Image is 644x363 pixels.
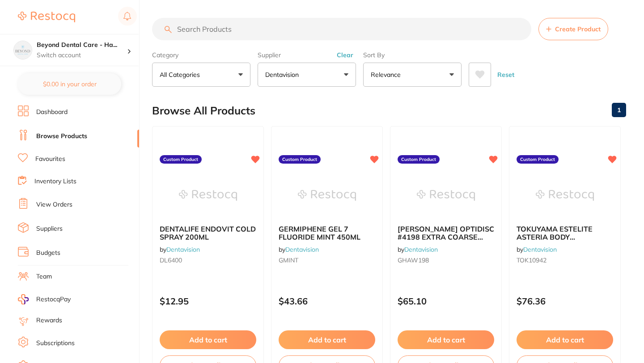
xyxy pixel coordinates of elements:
span: DL6400 [160,256,182,264]
img: DENTALIFE ENDOVIT COLD SPRAY 200ML [179,173,237,218]
img: KERR OPTIDISC #4198 EXTRA COARSE DARK RED 12.6MM (80) [417,173,475,218]
b: GERMIPHENE GEL 7 FLUORIDE MINT 450ML [279,225,375,241]
h4: Beyond Dental Care - Hamilton [37,41,127,50]
p: $12.95 [160,296,256,306]
p: All Categories [160,70,203,79]
span: TOK10942 [517,256,547,264]
button: $0.00 in your order [18,73,121,95]
img: GERMIPHENE GEL 7 FLUORIDE MINT 450ML [298,173,356,218]
a: Restocq Logo [18,7,75,27]
span: RestocqPay [36,295,71,304]
b: TOKUYAMA ESTELITE ASTERIA BODY RESTORATIVE SYRINGE A2B 4g [517,225,613,241]
img: TOKUYAMA ESTELITE ASTERIA BODY RESTORATIVE SYRINGE A2B 4g [536,173,594,218]
p: $43.66 [279,296,375,306]
a: Subscriptions [36,339,75,348]
span: by [517,245,557,253]
span: GMINT [279,256,298,264]
a: Dentavision [404,245,438,253]
button: Add to cart [279,330,375,349]
a: View Orders [36,200,72,209]
a: Dentavision [166,245,200,253]
span: by [398,245,438,253]
button: Add to cart [517,330,613,349]
a: Inventory Lists [34,177,76,186]
a: RestocqPay [18,294,71,304]
a: Suppliers [36,224,63,233]
span: by [160,245,200,253]
a: Browse Products [36,132,87,141]
button: Clear [334,51,356,59]
a: Team [36,272,52,281]
img: Restocq Logo [18,12,75,22]
button: Add to cart [160,330,256,349]
button: Reset [495,63,517,87]
label: Custom Product [517,155,559,164]
button: All Categories [152,63,250,87]
p: $65.10 [398,296,494,306]
p: Dentavision [265,70,302,79]
h2: Browse All Products [152,105,255,117]
button: Create Product [538,18,608,40]
button: Dentavision [258,63,356,87]
img: Beyond Dental Care - Hamilton [14,41,32,59]
span: DENTALIFE ENDOVIT COLD SPRAY 200ML [160,224,256,241]
span: by [279,245,319,253]
a: Budgets [36,249,60,257]
b: DENTALIFE ENDOVIT COLD SPRAY 200ML [160,225,256,241]
label: Custom Product [160,155,202,164]
a: Dentavision [523,245,557,253]
img: RestocqPay [18,294,29,304]
button: Add to cart [398,330,494,349]
span: GERMIPHENE GEL 7 FLUORIDE MINT 450ML [279,224,360,241]
span: [PERSON_NAME] OPTIDISC #4198 EXTRA COARSE DARK RED 12.6MM (80) [398,224,494,250]
p: $76.36 [517,296,613,306]
span: Create Product [555,25,601,33]
button: Relevance [363,63,462,87]
label: Sort By [363,51,462,59]
label: Category [152,51,250,59]
a: Dashboard [36,108,68,117]
a: Dentavision [285,245,319,253]
a: Favourites [35,155,65,164]
input: Search Products [152,18,531,40]
span: TOKUYAMA ESTELITE ASTERIA BODY RESTORATIVE SYRINGE A2B 4g [517,224,600,258]
label: Supplier [258,51,356,59]
label: Custom Product [279,155,321,164]
label: Custom Product [398,155,440,164]
span: GHAW198 [398,256,429,264]
a: Rewards [36,316,62,325]
b: KERR OPTIDISC #4198 EXTRA COARSE DARK RED 12.6MM (80) [398,225,494,241]
p: Relevance [371,70,404,79]
p: Switch account [37,51,127,60]
a: 1 [612,101,626,119]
